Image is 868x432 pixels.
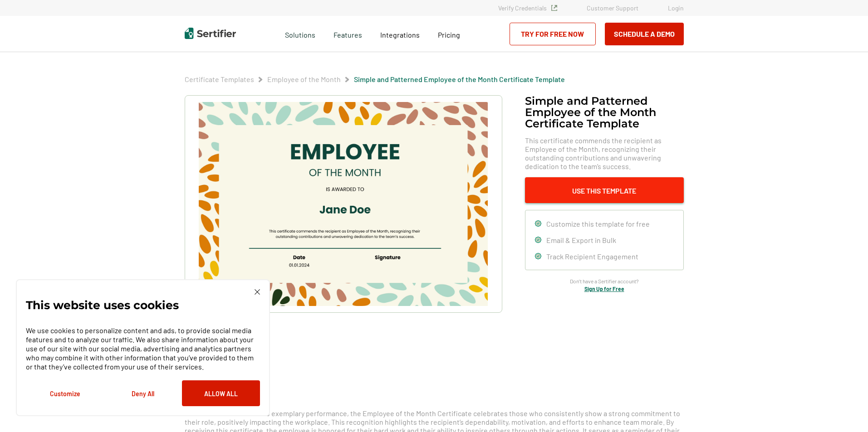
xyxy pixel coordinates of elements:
a: Integrations [380,28,420,39]
a: Try for Free Now [510,23,596,45]
button: Use This Template [525,177,684,203]
a: Sign Up for Free [584,286,624,292]
span: Integrations [380,30,420,39]
button: Schedule a Demo [605,23,684,45]
a: Customer Support [587,4,638,12]
p: We use cookies to personalize content and ads, to provide social media features and to analyze ou... [26,326,260,371]
a: Verify Credentials [498,4,557,12]
span: Pricing [438,30,460,39]
button: Deny All [104,380,182,406]
img: Sertifier | Digital Credentialing Platform [185,28,236,39]
span: Don’t have a Sertifier account? [570,277,639,286]
img: Cookie Popup Close [255,289,260,295]
span: Solutions [285,28,315,39]
h1: Simple and Patterned Employee of the Month Certificate Template [525,95,684,129]
span: Certificate Templates [185,75,254,84]
span: Email & Export in Bulk [546,236,616,244]
button: Customize [26,380,104,406]
a: Employee of the Month [267,75,341,83]
button: Allow All [182,380,260,406]
img: Verified [551,5,557,11]
p: This website uses cookies [26,301,179,310]
span: Employee of the Month [267,75,341,84]
a: Certificate Templates [185,75,254,83]
span: Simple and Patterned Employee of the Month Certificate Template [354,75,565,84]
span: This certificate commends the recipient as Employee of the Month, recognizing their outstanding c... [525,136,684,170]
a: Login [668,4,684,12]
span: Track Recipient Engagement [546,252,638,261]
a: Simple and Patterned Employee of the Month Certificate Template [354,75,565,83]
span: Customize this template for free [546,219,650,228]
div: Breadcrumb [185,75,565,84]
span: Features [333,28,362,39]
a: Pricing [438,28,460,39]
img: Simple and Patterned Employee of the Month Certificate Template [199,102,487,306]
